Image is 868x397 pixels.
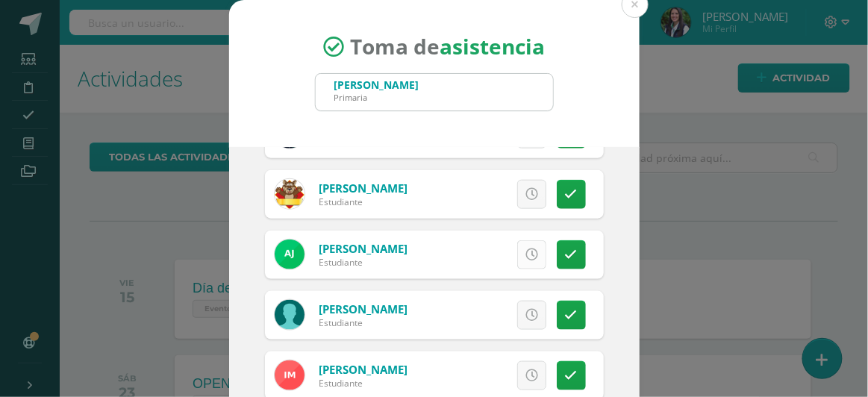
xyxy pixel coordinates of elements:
[319,196,408,208] div: Estudiante
[319,181,408,196] a: [PERSON_NAME]
[350,33,545,61] span: Toma de
[319,241,408,256] a: [PERSON_NAME]
[319,256,408,269] div: Estudiante
[275,300,305,330] img: 58ffec4d225791432336a1258d8ae31c.png
[334,92,419,103] div: Primaria
[275,240,305,269] img: 86a90ffd6881a8bc48b47ba80fd2a998.png
[316,74,553,110] input: Busca un grado o sección aquí...
[319,362,408,377] a: [PERSON_NAME]
[275,360,305,390] img: a04c11a478f083c3992c51876ff1a651.png
[275,179,305,209] img: 7d23c3695f04aac6de360b010e4dd927.png
[319,316,408,329] div: Estudiante
[334,78,419,92] div: [PERSON_NAME]
[440,33,545,61] strong: asistencia
[319,377,408,390] div: Estudiante
[319,301,408,316] a: [PERSON_NAME]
